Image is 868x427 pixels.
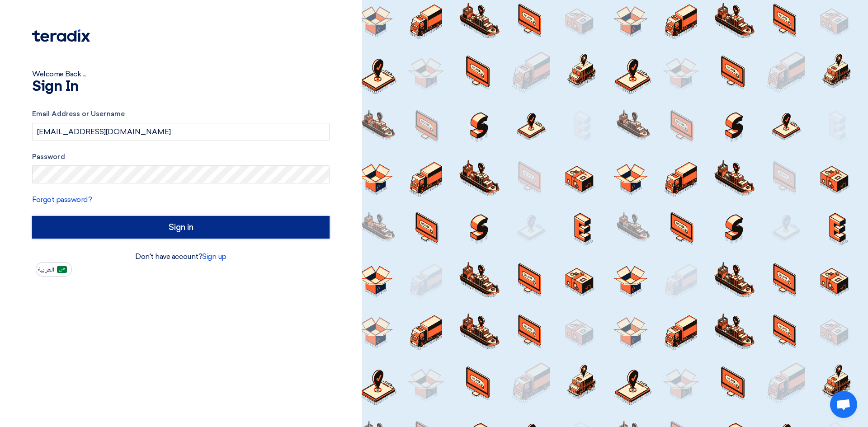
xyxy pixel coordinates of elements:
div: Welcome Back ... [32,69,330,80]
a: Forgot password? [32,195,92,204]
label: Password [32,152,330,162]
a: Open chat [830,391,857,418]
button: العربية [36,262,72,277]
span: العربية [38,267,54,273]
img: Teradix logo [32,29,90,42]
img: ar-AR.png [57,266,67,273]
label: Email Address or Username [32,109,330,119]
div: Don't have account? [32,251,330,262]
h1: Sign In [32,80,330,94]
input: Sign in [32,216,330,239]
input: Enter your business email or username [32,123,330,141]
a: Sign up [202,252,226,261]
